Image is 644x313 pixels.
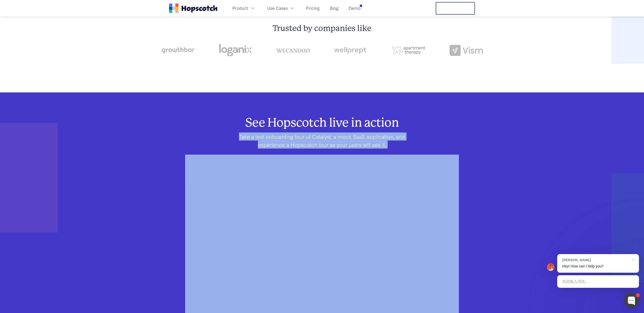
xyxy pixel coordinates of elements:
[562,258,629,262] div: [PERSON_NAME]
[636,293,640,297] div: 1
[436,2,475,15] button: Free Trial
[547,263,554,271] img: Mark Spera
[328,4,341,12] a: Blog
[334,46,368,55] img: wellprept logo
[232,5,248,11] span: Product
[161,47,194,53] img: growthbar-logo
[137,23,507,33] h2: Trusted by companies like
[557,275,639,288] div: 在此输入消息...
[229,4,258,12] button: Product
[225,132,419,149] p: Take a test onboarding tour of Catalyst, a mock SaaS application, and experience a Hopscotch tour...
[304,4,322,12] a: Pricing
[562,264,634,269] p: Hey! How can I help you?
[347,4,363,12] a: Demo
[392,46,425,55] img: png-apartment-therapy-house-studio-apartment-home
[169,4,217,13] a: Home
[450,45,483,56] img: vism logo
[264,4,298,12] button: Use Cases
[219,42,252,59] img: loganix-logo
[185,118,459,127] h2: See Hopscotch live in action
[267,5,288,11] span: Use Cases
[276,48,310,53] img: wecandoo-logo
